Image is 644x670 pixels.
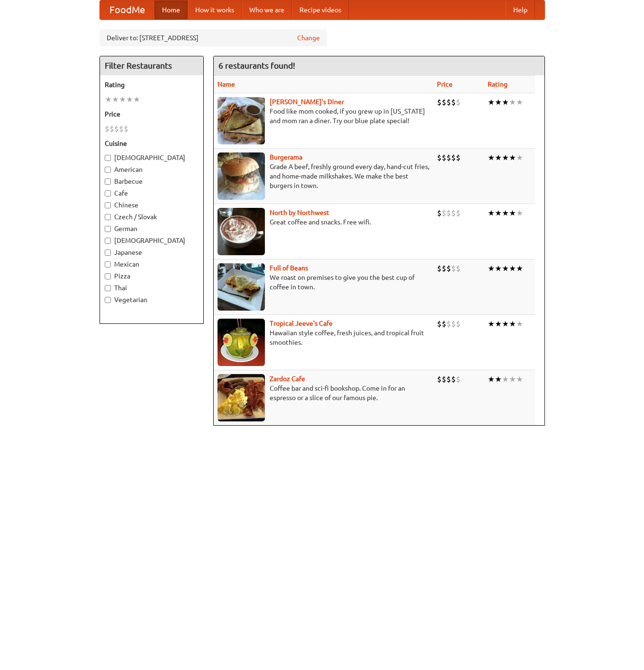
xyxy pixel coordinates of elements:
[100,0,154,19] a: FoodMe
[218,80,235,88] a: Name
[442,263,446,274] li: $
[456,152,461,163] li: $
[105,190,111,197] input: Cafe
[218,384,429,402] p: Coffee bar and sci-fi bookshop. Come in for an espresso or a slice of our famous pie.
[270,320,333,327] a: Tropical Jeeve's Cafe
[495,319,502,329] li: ★
[109,124,114,134] li: $
[105,259,199,269] label: Mexican
[437,97,442,107] li: $
[437,263,442,274] li: $
[437,319,442,329] li: $
[105,248,199,257] label: Japanese
[456,319,461,329] li: $
[446,208,451,218] li: $
[105,238,111,244] input: [DEMOGRAPHIC_DATA]
[105,179,111,185] input: Barbecue
[488,208,495,218] li: ★
[105,295,199,304] label: Vegetarian
[270,209,329,216] a: North by Northwest
[516,152,523,163] li: ★
[446,97,451,107] li: $
[451,152,456,163] li: $
[105,250,111,256] input: Japanese
[218,162,429,190] p: Grade A beef, freshly ground every day, hand-cut fries, and home-made milkshakes. We make the bes...
[242,0,292,19] a: Who we are
[105,236,199,245] label: [DEMOGRAPHIC_DATA]
[456,97,461,107] li: $
[451,319,456,329] li: $
[105,80,199,89] h5: Rating
[114,124,119,134] li: $
[451,374,456,384] li: $
[516,263,523,274] li: ★
[502,152,509,163] li: ★
[456,263,461,274] li: $
[442,319,446,329] li: $
[446,152,451,163] li: $
[502,263,509,274] li: ★
[502,97,509,107] li: ★
[105,139,199,148] h5: Cuisine
[270,264,308,272] b: Full of Beans
[446,374,451,384] li: $
[218,217,429,227] p: Great coffee and snacks. Free wifi.
[488,80,508,88] a: Rating
[516,97,523,107] li: ★
[451,97,456,107] li: $
[456,374,461,384] li: $
[105,202,111,208] input: Chinese
[105,188,199,198] label: Cafe
[105,285,111,291] input: Thai
[105,224,199,233] label: German
[124,124,128,134] li: $
[112,94,119,105] li: ★
[105,283,199,293] label: Thai
[105,212,199,222] label: Czech / Slovak
[105,273,111,279] input: Pizza
[105,153,199,162] label: [DEMOGRAPHIC_DATA]
[105,297,111,303] input: Vegetarian
[188,0,242,19] a: How it works
[105,124,109,134] li: $
[446,263,451,274] li: $
[516,319,523,329] li: ★
[119,94,126,105] li: ★
[154,0,188,19] a: Home
[451,263,456,274] li: $
[105,271,199,281] label: Pizza
[218,107,429,125] p: Food like mom cooked, if you grew up in [US_STATE] and mom ran a diner. Try our blue plate special!
[126,94,133,105] li: ★
[509,319,516,329] li: ★
[105,200,199,210] label: Chinese
[119,124,124,134] li: $
[218,263,265,311] img: beans.jpg
[495,97,502,107] li: ★
[270,375,305,383] a: Zardoz Cafe
[218,328,429,347] p: Hawaiian style coffee, fresh juices, and tropical fruit smoothies.
[218,374,265,421] img: zardoz.jpg
[105,226,111,232] input: German
[509,374,516,384] li: ★
[105,261,111,268] input: Mexican
[297,33,320,43] a: Change
[502,374,509,384] li: ★
[509,208,516,218] li: ★
[105,214,111,220] input: Czech / Slovak
[516,374,523,384] li: ★
[488,374,495,384] li: ★
[509,97,516,107] li: ★
[270,98,344,106] a: [PERSON_NAME]'s Diner
[488,152,495,163] li: ★
[105,165,199,174] label: American
[488,97,495,107] li: ★
[100,56,203,75] h4: Filter Restaurants
[442,374,446,384] li: $
[218,319,265,366] img: jeeves.jpg
[270,153,302,161] a: Burgerama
